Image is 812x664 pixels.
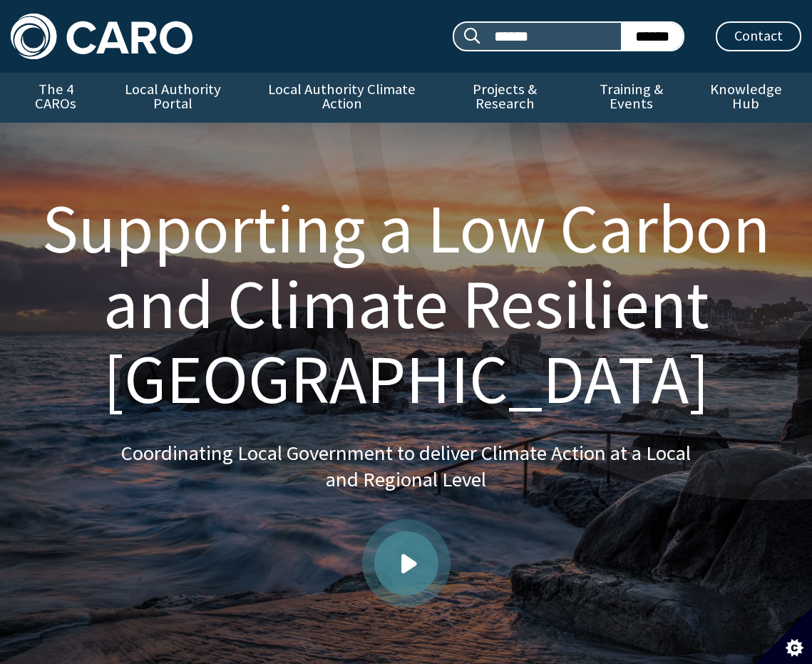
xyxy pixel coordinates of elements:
p: Coordinating Local Government to deliver Climate Action at a Local and Regional Level [121,440,692,494]
h1: Supporting a Low Carbon and Climate Resilient [GEOGRAPHIC_DATA] [28,191,784,417]
a: Play video [374,531,438,596]
a: Projects & Research [438,73,572,123]
a: Contact [716,21,801,51]
a: Knowledge Hub [690,73,801,123]
a: Training & Events [572,73,690,123]
button: Set cookie preferences [755,607,812,664]
a: The 4 CAROs [11,73,101,123]
a: Local Authority Climate Action [245,73,438,123]
a: Local Authority Portal [101,73,245,123]
img: Caro logo [11,14,192,58]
